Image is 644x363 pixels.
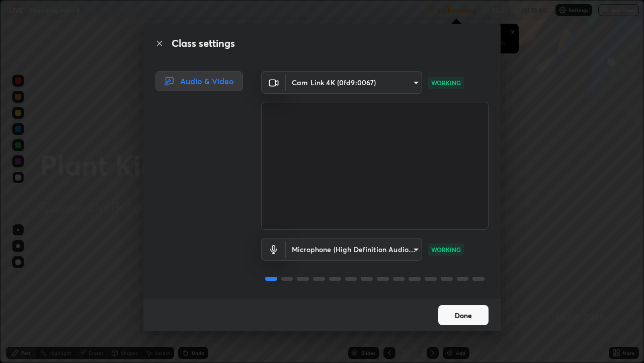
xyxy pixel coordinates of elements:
[286,238,422,261] div: Cam Link 4K (0fd9:0067)
[155,71,243,91] div: Audio & Video
[431,245,461,254] p: WORKING
[172,36,235,51] h2: Class settings
[431,78,461,87] p: WORKING
[286,71,422,94] div: Cam Link 4K (0fd9:0067)
[438,305,489,325] button: Done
